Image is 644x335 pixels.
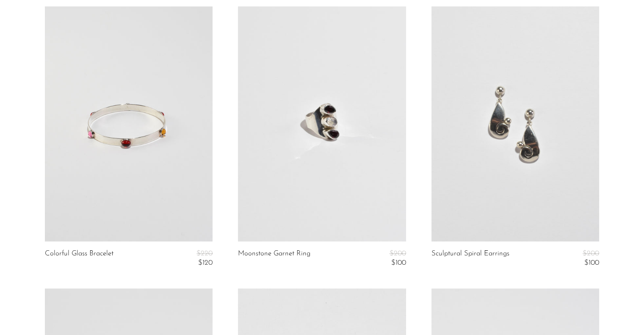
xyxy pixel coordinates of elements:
[391,259,406,266] span: $100
[431,250,509,267] a: Sculptural Spiral Earrings
[583,250,599,257] span: $200
[238,250,310,267] a: Moonstone Garnet Ring
[45,250,113,267] a: Colorful Glass Bracelet
[196,250,213,257] span: $220
[198,259,213,266] span: $120
[390,250,406,257] span: $200
[584,259,599,266] span: $100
